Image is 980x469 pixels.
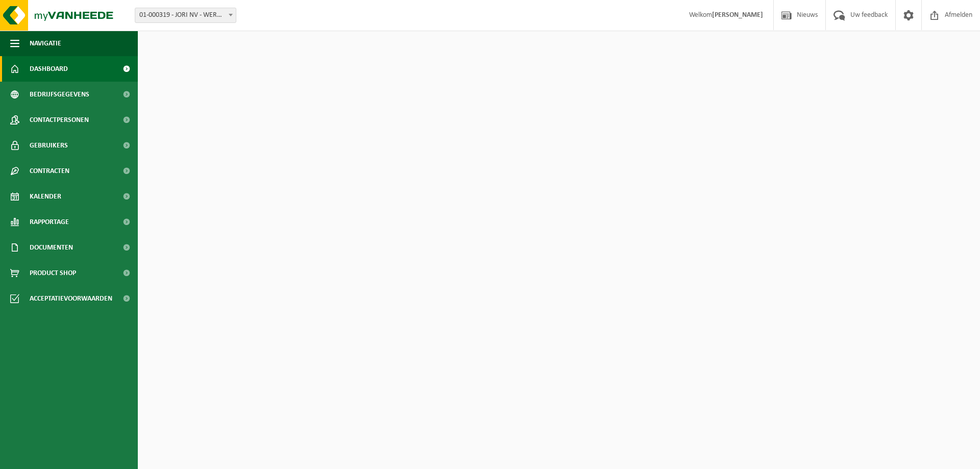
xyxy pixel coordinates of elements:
span: Product Shop [30,260,76,286]
span: Navigatie [30,31,61,56]
strong: [PERSON_NAME] [712,11,763,19]
span: Bedrijfsgegevens [30,82,89,107]
span: 01-000319 - JORI NV - WERVIK [135,8,236,23]
span: Contactpersonen [30,107,89,133]
span: Rapportage [30,209,69,235]
iframe: chat widget [5,447,170,469]
span: Acceptatievoorwaarden [30,286,112,311]
span: Kalender [30,184,61,209]
span: 01-000319 - JORI NV - WERVIK [135,8,236,22]
span: Contracten [30,158,69,184]
span: Dashboard [30,56,68,82]
span: Gebruikers [30,133,68,158]
span: Documenten [30,235,73,260]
